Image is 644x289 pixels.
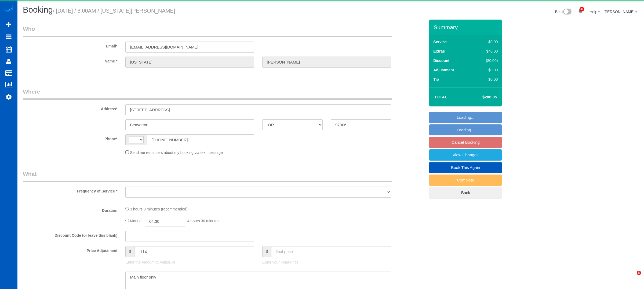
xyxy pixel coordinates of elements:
[147,134,254,145] input: Phone*
[262,246,271,257] span: $
[130,150,223,155] span: Send me reminders about my booking via text message
[475,67,498,73] div: $0.00
[429,162,502,173] a: Book This Again
[19,206,121,213] label: Duration
[434,24,499,30] h3: Summary
[262,57,391,68] input: Last Name*
[125,260,254,265] p: Enter the Amount to Adjust, or
[590,10,600,14] a: Help
[23,170,392,182] legend: What
[19,104,121,112] label: Address*
[433,58,449,63] label: Discount
[187,219,219,223] span: 4 hours 30 minutes
[331,119,391,130] input: Zip Code*
[433,77,439,82] label: Tip
[604,10,637,14] a: [PERSON_NAME]
[271,246,391,257] input: final price
[23,5,53,14] span: Booking
[475,77,498,82] div: $0.00
[19,42,121,49] label: Email*
[125,246,134,257] span: $
[429,187,502,198] a: Back
[434,95,447,99] strong: Total
[53,8,175,14] small: / [DATE] / 8:00AM / [US_STATE][PERSON_NAME]
[475,49,498,54] div: $40.00
[130,207,187,211] span: 3 hours 0 minutes (recommended)
[555,10,572,14] a: Beta
[19,57,121,64] label: Name *
[19,246,121,253] label: Price Adjustment
[563,9,572,16] img: New interface
[466,95,497,99] h4: $208.05
[125,42,254,53] input: Email*
[19,134,121,142] label: Phone*
[3,5,14,13] img: Automaid Logo
[19,187,121,194] label: Frequency of Service *
[637,271,641,275] span: 3
[130,219,142,223] span: Manual
[433,49,445,54] label: Extras
[575,5,586,17] a: 39
[433,67,454,73] label: Adjustment
[23,88,392,100] legend: Where
[23,25,392,37] legend: Who
[580,7,584,11] span: 39
[475,58,498,63] div: ($0.00)
[429,149,502,161] a: View Changes
[125,119,254,130] input: City*
[626,271,639,284] iframe: Intercom live chat
[19,231,121,238] label: Discount Code (or leave this blank)
[262,260,391,265] p: Enter your Final Price
[433,39,447,45] label: Service
[475,39,498,45] div: $0.00
[125,57,254,68] input: First Name*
